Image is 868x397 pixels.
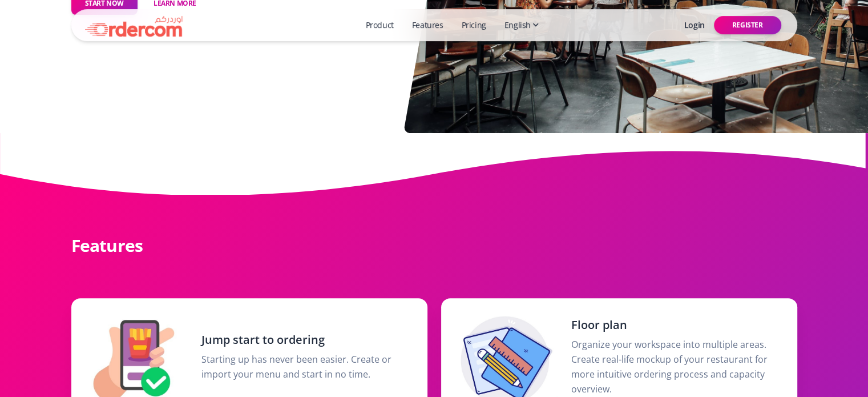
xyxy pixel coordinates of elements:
[504,19,531,31] span: English
[201,352,414,382] p: Starting up has never been easier. Create or import your menu and start in no time.
[85,14,183,37] img: 9b12a267-df9c-4cc1-8dcd-4ab78e5e03ba_logo.jpg
[407,14,448,36] a: Features
[684,19,705,30] p: Login
[71,234,551,257] h3: Features
[457,14,490,36] a: Pricing
[571,317,784,333] h5: Floor plan
[571,337,784,396] p: Organize your workspace into multiple areas. Create real-life mockup of your restaurant for more ...
[361,14,398,36] a: Product
[680,14,709,36] a: Login
[201,332,414,348] h5: Jump start to ordering
[732,20,763,30] span: Register
[714,16,781,35] button: Register
[533,23,539,27] img: down-arrow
